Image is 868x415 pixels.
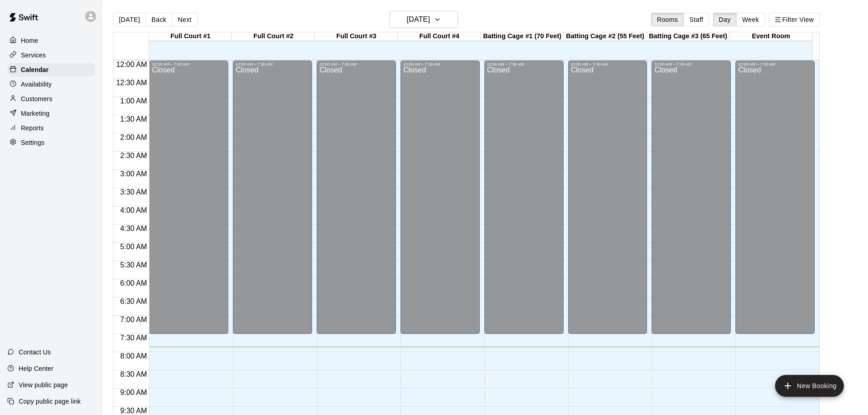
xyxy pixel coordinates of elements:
span: 4:30 AM [118,225,149,232]
span: 8:00 AM [118,352,149,360]
div: Full Court #2 [232,32,315,41]
p: Help Center [19,364,53,373]
span: 7:00 AM [118,316,149,323]
div: 12:00 AM – 7:30 AM [152,62,226,67]
div: Event Room [729,32,812,41]
div: 12:00 AM – 7:30 AM: Closed [401,61,480,334]
div: 12:00 AM – 7:30 AM [738,62,812,67]
div: Closed [487,67,561,337]
div: 12:00 AM – 7:30 AM [571,62,645,67]
div: 12:00 AM – 7:30 AM: Closed [233,61,312,334]
div: 12:00 AM – 7:30 AM [319,62,393,67]
button: Back [145,13,172,26]
div: 12:00 AM – 7:30 AM [403,62,477,67]
span: 2:30 AM [118,152,149,159]
span: 4:00 AM [118,206,149,214]
p: Availability [21,80,52,89]
span: 7:30 AM [118,334,149,342]
span: 8:30 AM [118,370,149,378]
button: Rooms [651,13,684,26]
div: Closed [152,67,226,337]
a: Home [7,34,95,47]
a: Services [7,48,95,62]
button: [DATE] [113,13,146,26]
span: 12:00 AM [114,61,149,68]
div: Closed [654,67,728,337]
div: 12:00 AM – 7:30 AM [487,62,561,67]
a: Availability [7,77,95,91]
span: 6:00 AM [118,279,149,287]
span: 1:00 AM [118,97,149,105]
div: Full Court #3 [315,32,398,41]
div: 12:00 AM – 7:30 AM: Closed [652,61,731,334]
div: Batting Cage #3 (65 Feet) [647,32,729,41]
div: 12:00 AM – 7:30 AM: Closed [317,61,396,334]
div: 12:00 AM – 7:30 AM: Closed [484,61,564,334]
div: 12:00 AM – 7:30 AM: Closed [735,61,815,334]
p: Calendar [21,65,49,74]
span: 9:00 AM [118,389,149,396]
div: Closed [403,67,477,337]
p: Services [21,51,46,60]
p: Reports [21,123,44,133]
button: Staff [683,13,709,26]
p: Marketing [21,109,50,118]
div: Batting Cage #1 (70 Feet) [481,32,564,41]
p: Copy public page link [19,397,81,406]
div: Full Court #4 [398,32,481,41]
div: Batting Cage #2 (55 Feet) [564,32,647,41]
div: Closed [738,67,812,337]
a: Reports [7,121,95,135]
div: 12:00 AM – 7:30 AM [236,62,309,67]
span: 1:30 AM [118,115,149,123]
p: View public page [19,380,68,389]
span: 5:30 AM [118,261,149,269]
button: add [775,375,844,397]
a: Customers [7,92,95,106]
button: [DATE] [390,11,458,28]
span: 2:00 AM [118,133,149,141]
h6: [DATE] [407,13,430,26]
span: 3:30 AM [118,188,149,196]
span: 9:30 AM [118,407,149,415]
div: Closed [571,67,645,337]
div: 12:00 AM – 7:30 AM: Closed [149,61,228,334]
button: Day [713,13,737,26]
button: Week [736,13,765,26]
p: Customers [21,94,52,103]
div: 12:00 AM – 7:30 AM [654,62,728,67]
div: Full Court #1 [149,32,232,41]
a: Calendar [7,63,95,77]
span: 6:30 AM [118,297,149,305]
span: 5:00 AM [118,243,149,251]
p: Settings [21,138,45,147]
button: Next [172,13,197,26]
p: Contact Us [19,348,51,357]
div: Closed [236,67,309,337]
div: Closed [319,67,393,337]
a: Marketing [7,107,95,120]
p: Home [21,36,38,45]
div: 12:00 AM – 7:30 AM: Closed [568,61,647,334]
span: 3:00 AM [118,170,149,178]
button: Filter View [769,13,820,26]
a: Settings [7,136,95,149]
span: 12:30 AM [114,79,149,87]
